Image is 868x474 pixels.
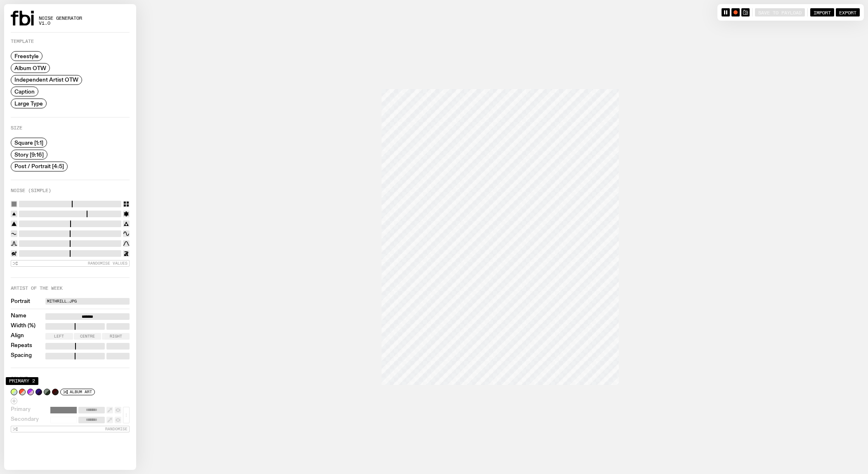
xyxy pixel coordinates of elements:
span: Right [110,334,122,338]
label: Name [11,313,26,320]
button: ↕ [123,407,130,423]
span: Caption [14,89,35,95]
label: Width (%) [11,323,35,330]
span: Story [9:16] [14,151,44,157]
span: Centre [80,334,95,338]
label: mithrill.jpg [47,298,128,305]
label: Template [11,39,34,44]
label: Portrait [11,299,30,304]
label: Artist of the Week [11,286,63,291]
span: Large Type [14,100,43,106]
span: Export [839,9,856,15]
span: Randomise [105,427,127,431]
span: Album Art [70,390,92,394]
span: Noise Generator [39,16,82,21]
span: Post / Portrait [4:5] [14,163,64,169]
span: Square [1:1] [14,140,43,146]
label: Colour [11,376,28,381]
label: Primary [11,407,31,413]
span: Album OTW [14,65,46,71]
label: Noise (Simple) [11,188,51,193]
button: Import [810,8,834,16]
button: Randomise Values [11,260,130,267]
span: Import [814,9,831,15]
span: Save to Payload [758,9,802,15]
span: Left [54,334,64,338]
span: Primary 2 [9,379,35,383]
button: Randomise [11,426,130,432]
button: Export [836,8,860,16]
label: Repeats [11,343,32,350]
span: Freestyle [14,53,39,59]
button: Album Art [60,389,95,395]
label: Align [11,333,24,340]
span: Randomise Values [88,261,127,265]
label: Spacing [11,353,32,359]
label: Secondary [11,417,39,423]
label: Size [11,126,22,130]
span: Independent Artist OTW [14,77,78,83]
span: v1.0 [39,21,82,26]
button: Save to Payload [755,8,805,16]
